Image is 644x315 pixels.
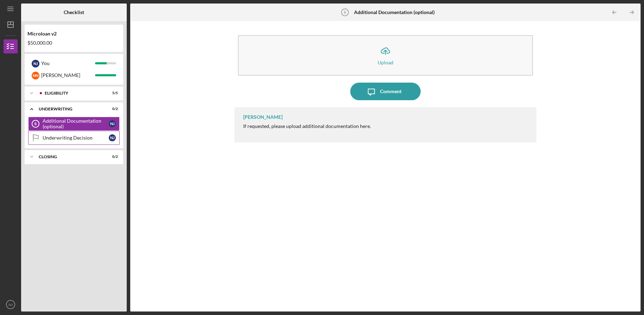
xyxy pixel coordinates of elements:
div: Comment [380,83,402,100]
div: Underwriting [39,107,100,111]
div: N N [32,72,39,79]
button: NJ [4,297,18,311]
text: NJ [8,303,13,307]
a: 6Additional Documentation (optional)NJ [28,117,120,131]
div: Underwriting Decision [43,135,109,141]
a: Underwriting DecisionNJ [28,131,120,145]
div: $50,000.00 [27,40,120,46]
button: Upload [238,35,533,76]
div: N J [109,134,116,141]
div: 0 / 2 [105,107,118,111]
div: Microloan v2 [27,31,120,37]
div: Upload [378,60,393,65]
div: N J [109,120,116,127]
div: [PERSON_NAME] [243,114,283,120]
tspan: 6 [34,122,37,126]
b: Checklist [64,9,84,15]
div: 5 / 5 [105,91,118,95]
b: Additional Documentation (optional) [354,9,434,15]
div: Additional Documentation (optional) [43,118,109,129]
tspan: 6 [344,10,346,14]
button: Comment [350,83,421,100]
div: [PERSON_NAME] [41,69,95,81]
div: You [41,57,95,69]
div: If requested, please upload additional documentation here. [243,123,371,129]
div: N J [32,60,39,67]
div: Eligibility [45,91,100,95]
div: Closing [39,155,100,159]
div: 0 / 2 [105,155,118,159]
